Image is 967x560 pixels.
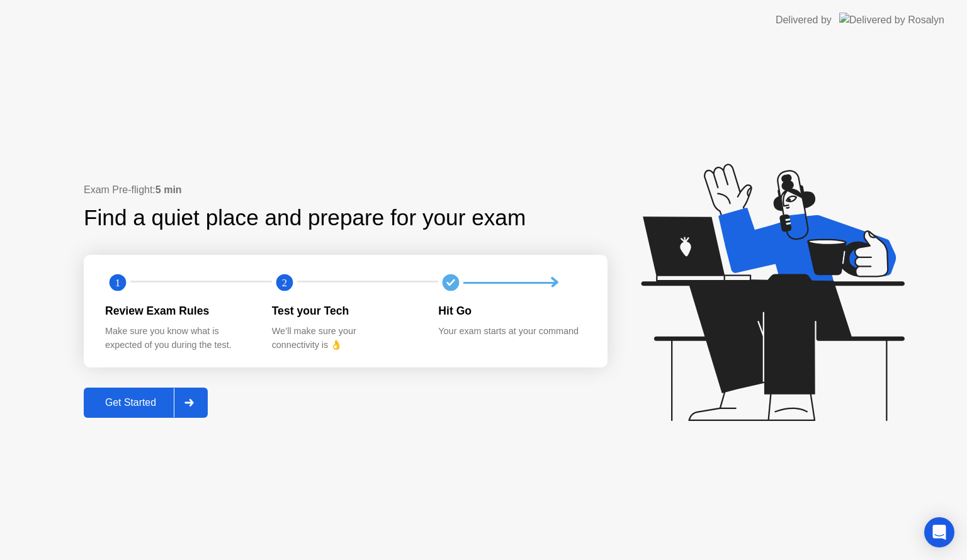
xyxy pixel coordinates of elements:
[272,325,419,352] div: We’ll make sure your connectivity is 👌
[438,325,585,339] div: Your exam starts at your command
[84,201,528,235] div: Find a quiet place and prepare for your exam
[776,13,832,28] div: Delivered by
[438,303,585,319] div: Hit Go
[84,182,608,198] div: Exam Pre-flight:
[105,325,252,352] div: Make sure you know what is expected of you during the test.
[282,277,287,289] text: 2
[839,13,944,27] img: Delivered by Rosalyn
[924,517,954,547] div: Open Intercom Messenger
[84,388,208,418] button: Get Started
[115,277,120,289] text: 1
[156,184,182,195] b: 5 min
[272,303,419,319] div: Test your Tech
[105,303,252,319] div: Review Exam Rules
[88,397,174,408] div: Get Started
